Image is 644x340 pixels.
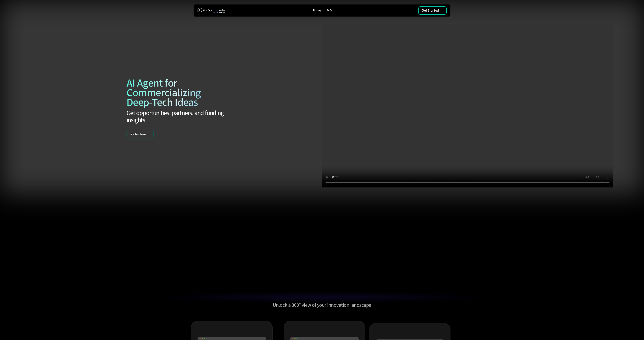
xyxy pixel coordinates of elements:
[312,9,321,12] p: Stories
[197,7,225,15] img: TurboInnovate Logo
[418,6,447,15] a: Get Started
[325,8,333,13] a: FAQ
[311,8,323,13] a: Stories
[327,9,332,12] p: FAQ
[422,9,439,12] p: Get Started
